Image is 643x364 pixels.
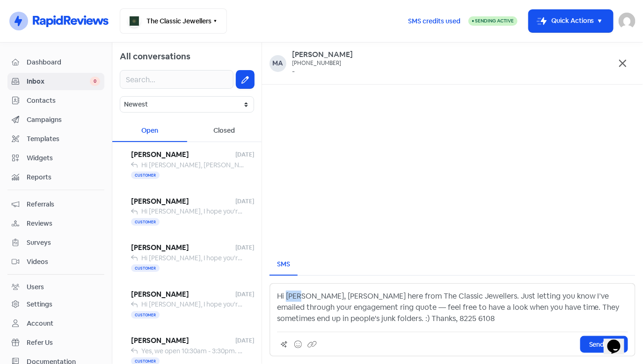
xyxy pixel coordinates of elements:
span: [DATE] [235,243,254,252]
div: Account [27,319,53,328]
a: Reviews [7,215,104,232]
span: Videos [27,257,100,267]
span: Send SMS [589,340,619,350]
div: Users [27,282,44,292]
span: [DATE] [235,197,254,206]
div: Closed [187,120,262,142]
span: Yes, we open 10:30am - 3:30pm. Drop by anytime 😊 [141,347,297,355]
span: Referrals [27,200,100,209]
span: 0 [90,77,100,86]
input: Search... [120,70,234,89]
div: Ma [270,55,286,72]
a: Surveys [7,234,104,251]
span: [PERSON_NAME] [131,196,235,207]
span: [DATE] [235,336,254,345]
a: Reports [7,169,104,186]
span: Sending Active [475,18,514,24]
a: Contacts [7,92,104,109]
div: Settings [27,300,52,309]
a: Referrals [7,196,104,213]
span: [PERSON_NAME] [131,289,235,300]
a: Videos [7,253,104,271]
a: Refer Us [7,334,104,351]
div: Open [112,120,187,142]
span: [PERSON_NAME] [131,243,235,253]
button: The Classic Jewellers [120,8,227,34]
span: Templates [27,134,100,144]
span: Contacts [27,96,100,106]
img: User [619,13,636,29]
span: Widgets [27,153,100,163]
span: Customer [131,311,160,319]
span: Customer [131,264,160,272]
a: SMS credits used [400,15,468,25]
span: All conversations [120,51,190,62]
a: Users [7,278,104,296]
span: [PERSON_NAME] [131,150,235,160]
span: Inbox [27,77,90,86]
iframe: chat widget [604,327,634,355]
a: Settings [7,296,104,313]
a: Account [7,315,104,332]
button: Send SMS [580,336,628,353]
div: [PHONE_NUMBER] [292,60,353,67]
span: Refer Us [27,338,100,348]
span: Dashboard [27,57,100,67]
a: Sending Active [468,15,518,27]
a: Dashboard [7,54,104,71]
span: Customer [131,218,160,226]
span: [DATE] [235,150,254,159]
span: Reviews [27,219,100,228]
span: Reports [27,172,100,182]
span: Customer [131,171,160,179]
span: [PERSON_NAME] [131,335,235,346]
div: [PERSON_NAME] [292,50,353,60]
a: Campaigns [7,111,104,128]
span: Surveys [27,238,100,248]
div: SMS [277,259,290,269]
button: Quick Actions [529,10,613,32]
a: Inbox 0 [7,73,104,90]
span: SMS credits used [408,16,460,26]
span: Campaigns [27,115,100,125]
a: Templates [7,130,104,148]
button: Exit conversation [616,57,630,71]
a: Widgets [7,150,104,167]
p: Hi [PERSON_NAME], [PERSON_NAME] here from The Classic Jewellers. Just letting you know I’ve email... [277,291,628,324]
div: - [292,67,353,77]
span: [DATE] [235,290,254,299]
